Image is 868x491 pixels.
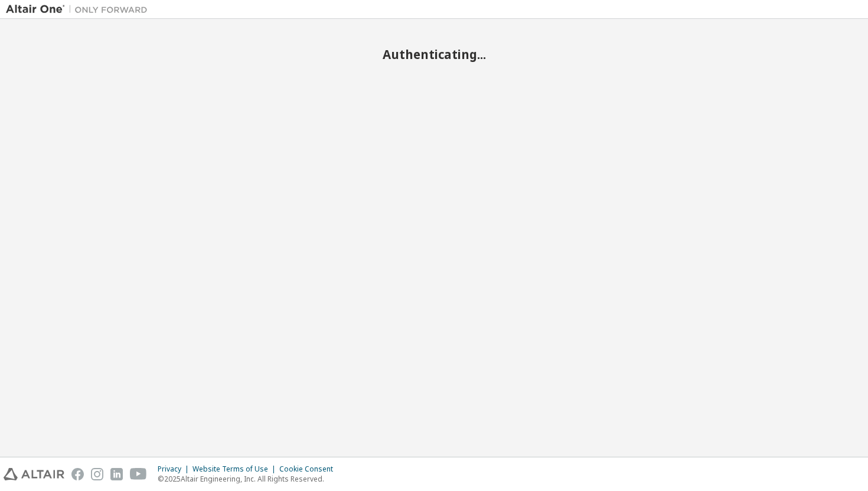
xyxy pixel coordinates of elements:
div: Cookie Consent [279,464,340,474]
div: Website Terms of Use [192,464,279,474]
img: altair_logo.svg [4,468,64,480]
img: linkedin.svg [110,468,123,480]
h2: Authenticating... [6,47,862,62]
img: youtube.svg [130,468,147,480]
p: © 2025 Altair Engineering, Inc. All Rights Reserved. [158,474,340,484]
img: facebook.svg [71,468,84,480]
img: instagram.svg [91,468,103,480]
div: Privacy [158,464,192,474]
img: Altair One [6,4,154,15]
